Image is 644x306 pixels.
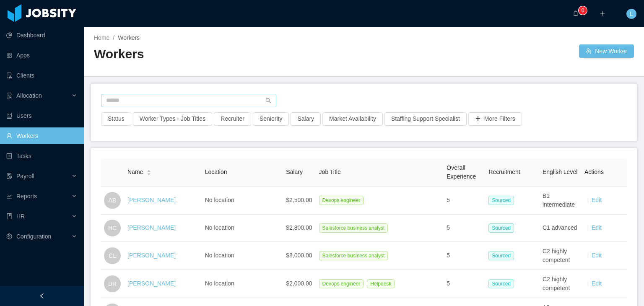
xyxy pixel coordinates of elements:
[468,112,522,126] button: icon: plusMore Filters
[488,252,517,259] a: Sourced
[205,169,227,175] span: Location
[118,34,140,41] span: Workers
[322,112,383,126] button: Market Availability
[592,197,602,203] a: Edit
[579,44,634,58] button: icon: usergroup-addNew Worker
[488,224,517,231] a: Sourced
[286,169,303,175] span: Salary
[108,220,117,236] span: HC
[109,192,117,209] span: AB
[6,127,77,144] a: icon: userWorkers
[147,169,151,171] i: icon: caret-up
[202,242,283,270] td: No location
[319,279,364,288] span: Devops engineer
[127,280,176,287] a: [PERSON_NAME]
[539,187,581,215] td: B1 intermediate
[133,112,212,126] button: Worker Types - Job Titles
[592,224,602,231] a: Edit
[291,112,321,126] button: Salary
[6,47,77,64] a: icon: appstoreApps
[488,169,520,175] span: Recruitment
[319,251,388,260] span: Salesforce business analyst
[101,112,131,126] button: Status
[6,67,77,84] a: icon: auditClients
[265,98,271,104] i: icon: search
[539,270,581,298] td: C2 highly competent
[202,187,283,215] td: No location
[109,247,116,264] span: CL
[6,93,12,99] i: icon: solution
[488,223,514,233] span: Sourced
[286,224,312,231] span: $2,800.00
[127,197,176,203] a: [PERSON_NAME]
[384,112,467,126] button: Staffing Support Specialist
[286,197,312,203] span: $2,500.00
[443,270,485,298] td: 5
[319,196,364,205] span: Devops engineer
[592,280,602,287] a: Edit
[443,187,485,215] td: 5
[94,46,364,63] h2: Workers
[319,169,341,175] span: Job Title
[127,168,143,176] span: Name
[584,169,604,175] span: Actions
[94,34,109,41] a: Home
[488,280,517,287] a: Sourced
[6,148,77,164] a: icon: profileTasks
[147,172,151,174] i: icon: caret-down
[113,34,114,41] span: /
[443,242,485,270] td: 5
[146,169,151,174] div: Sort
[6,213,12,219] i: icon: book
[488,279,514,288] span: Sourced
[573,10,579,16] i: icon: bell
[488,197,517,203] a: Sourced
[16,233,51,240] span: Configuration
[108,275,117,292] span: DR
[447,164,476,180] span: Overall Experience
[6,173,12,179] i: icon: file-protect
[202,270,283,298] td: No location
[16,193,37,200] span: Reports
[488,196,514,205] span: Sourced
[127,224,176,231] a: [PERSON_NAME]
[539,215,581,242] td: C1 advanced
[600,10,605,16] i: icon: plus
[579,6,587,15] sup: 0
[16,213,25,220] span: HR
[127,252,176,259] a: [PERSON_NAME]
[253,112,289,126] button: Seniority
[6,27,77,44] a: icon: pie-chartDashboard
[214,112,251,126] button: Recruiter
[539,242,581,270] td: C2 highly competent
[16,173,34,179] span: Payroll
[202,215,283,242] td: No location
[630,9,633,19] span: L
[6,107,77,124] a: icon: robotUsers
[367,279,395,288] span: Helpdesk
[16,92,42,99] span: Allocation
[286,252,312,259] span: $8,000.00
[592,252,602,259] a: Edit
[319,223,388,233] span: Salesforce business analyst
[443,215,485,242] td: 5
[6,193,12,199] i: icon: line-chart
[543,169,577,175] span: English Level
[488,251,514,260] span: Sourced
[6,233,12,239] i: icon: setting
[286,280,312,287] span: $2,000.00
